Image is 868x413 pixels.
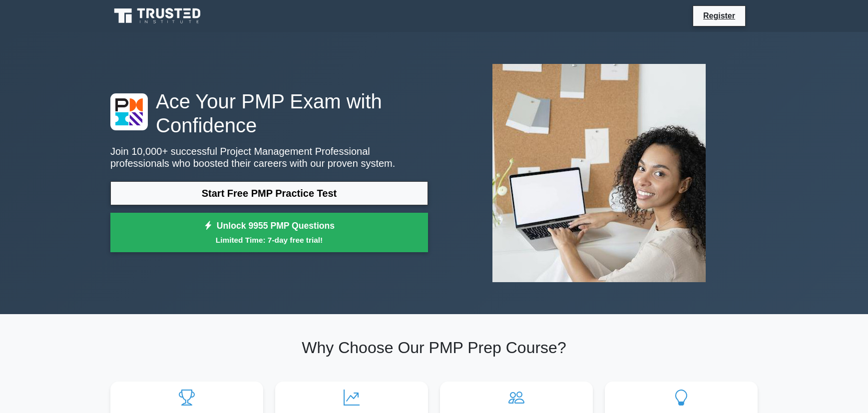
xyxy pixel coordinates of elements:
p: Join 10,000+ successful Project Management Professional professionals who boosted their careers w... [110,145,428,169]
a: Unlock 9955 PMP QuestionsLimited Time: 7-day free trial! [110,213,428,253]
h2: Why Choose Our PMP Prep Course? [110,338,758,357]
a: Start Free PMP Practice Test [110,181,428,205]
h1: Ace Your PMP Exam with Confidence [110,89,428,137]
small: Limited Time: 7-day free trial! [123,234,416,246]
a: Register [697,9,741,22]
